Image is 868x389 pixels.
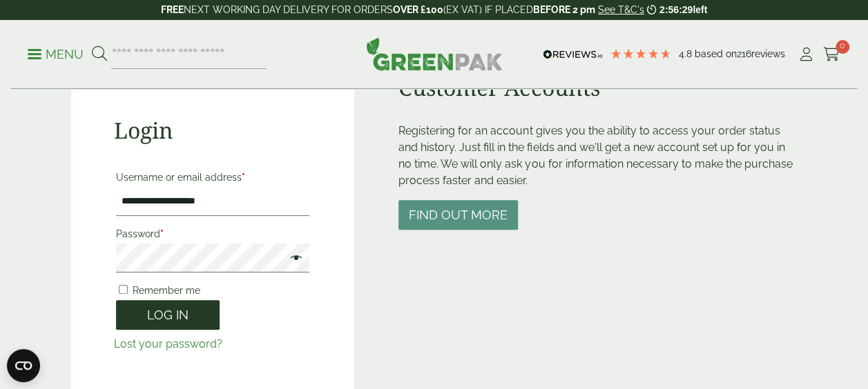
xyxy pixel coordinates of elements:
a: Menu [28,46,84,60]
strong: BEFORE 2 pm [533,4,595,15]
i: My Account [798,48,815,61]
span: reviews [751,48,785,59]
p: Registering for an account gives you the ability to access your order status and history. Just fi... [398,123,797,189]
button: Find out more [398,200,518,230]
strong: FREE [161,4,184,15]
span: left [693,4,707,15]
i: Cart [823,48,840,61]
p: Menu [28,46,84,63]
span: 2:56:29 [659,4,693,15]
label: Username or email address [116,168,310,187]
button: Log in [116,300,220,330]
span: 0 [836,40,849,54]
input: Remember me [119,285,128,294]
img: REVIEWS.io [543,50,603,59]
a: Lost your password? [114,337,222,350]
label: Password [116,224,310,243]
img: GreenPak Supplies [366,37,503,70]
a: 0 [823,44,840,65]
button: Open CMP widget [7,349,40,382]
a: See T&C's [598,4,644,15]
a: Find out more [398,209,518,222]
strong: OVER £100 [393,4,443,15]
div: 4.79 Stars [610,48,672,60]
h2: Customer Accounts [398,74,797,101]
span: Based on [695,48,737,59]
span: 4.8 [679,48,695,59]
h2: Login [114,117,312,143]
span: Remember me [133,285,200,296]
span: 216 [737,48,751,59]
